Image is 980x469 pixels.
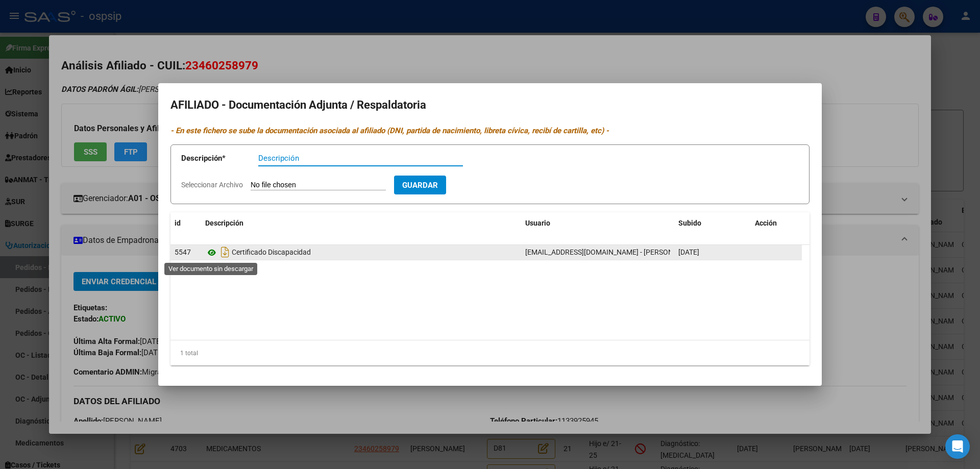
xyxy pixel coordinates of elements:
[181,153,258,164] p: Descripción
[170,126,609,135] i: - En este fichero se sube la documentación asociada al afiliado (DNI, partida de nacimiento, libr...
[525,219,550,227] span: Usuario
[170,95,810,115] h2: AFILIADO - Documentación Adjunta / Respaldatoria
[232,249,311,257] span: Certificado Discapacidad
[170,212,201,234] datatable-header-cell: id
[678,248,699,256] span: [DATE]
[394,176,446,194] button: Guardar
[755,219,777,227] span: Acción
[170,340,810,366] div: 1 total
[525,248,698,256] span: [EMAIL_ADDRESS][DOMAIN_NAME] - [PERSON_NAME]
[175,219,181,227] span: id
[402,181,438,190] span: Guardar
[201,212,521,234] datatable-header-cell: Descripción
[205,219,243,227] span: Descripción
[218,244,232,260] i: Descargar documento
[181,181,243,189] span: Seleccionar Archivo
[175,248,191,256] span: 5547
[945,434,970,459] div: Open Intercom Messenger
[674,212,751,234] datatable-header-cell: Subido
[751,212,802,234] datatable-header-cell: Acción
[521,212,674,234] datatable-header-cell: Usuario
[678,219,701,227] span: Subido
